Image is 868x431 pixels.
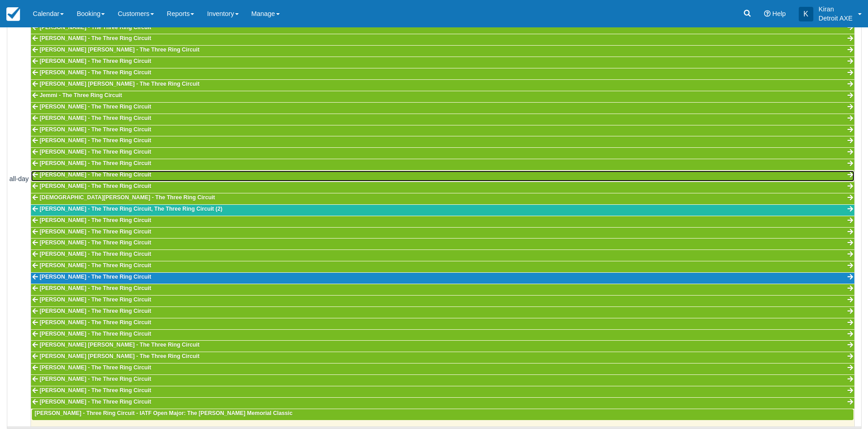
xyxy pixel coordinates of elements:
a: [PERSON_NAME] - The Three Ring Circuit [31,273,854,284]
span: [PERSON_NAME] - The Three Ring Circuit [40,137,151,144]
a: [PERSON_NAME] - The Three Ring Circuit [31,261,854,272]
span: [PERSON_NAME] - The Three Ring Circuit [40,171,151,178]
a: [PERSON_NAME] [PERSON_NAME] - The Three Ring Circuit [31,352,854,363]
i: Help [764,10,770,17]
p: Kiran [819,5,853,14]
a: [PERSON_NAME] - The Three Ring Circuit [31,250,854,261]
span: [PERSON_NAME] - The Three Ring Circuit [40,183,151,189]
span: [PERSON_NAME] - The Three Ring Circuit [40,126,151,133]
span: [PERSON_NAME] - The Three Ring Circuit [40,262,151,269]
span: [PERSON_NAME] - The Three Ring Circuit [40,24,151,31]
span: [PERSON_NAME] - The Three Ring Circuit [40,274,151,280]
div: K [799,7,813,21]
span: [PERSON_NAME] - The Three Ring Circuit [40,160,151,166]
span: [PERSON_NAME] - The Three Ring Circuit [40,376,151,382]
span: [PERSON_NAME] - The Three Ring Circuit [40,331,151,337]
a: [DEMOGRAPHIC_DATA][PERSON_NAME] - The Three Ring Circuit [31,193,854,204]
span: [PERSON_NAME] - The Three Ring Circuit [40,319,151,326]
span: [PERSON_NAME] - The Three Ring Circuit [40,69,151,76]
span: [PERSON_NAME] - The Three Ring Circuit [40,228,151,235]
a: [PERSON_NAME] [PERSON_NAME] - The Three Ring Circuit [31,46,854,57]
a: [PERSON_NAME] - The Three Ring Circuit [31,228,854,239]
a: [PERSON_NAME] - The Three Ring Circuit [31,284,854,295]
a: Jemmi - The Three Ring Circuit [31,91,854,102]
span: [PERSON_NAME] [PERSON_NAME] - The Three Ring Circuit [40,47,200,53]
a: [PERSON_NAME] - The Three Ring Circuit [31,182,854,193]
a: [PERSON_NAME] - The Three Ring Circuit [31,57,854,68]
a: [PERSON_NAME] - The Three Ring Circuit [31,318,854,329]
span: [PERSON_NAME] - The Three Ring Circuit [40,149,151,155]
span: [PERSON_NAME] - The Three Ring Circuit [40,399,151,405]
a: [PERSON_NAME] - The Three Ring Circuit [31,363,854,374]
span: [PERSON_NAME] - The Three Ring Circuit [40,285,151,291]
span: [PERSON_NAME] - Three Ring Circuit - IATF Open Major: The [PERSON_NAME] Memorial Classic [35,410,293,416]
a: [PERSON_NAME] - The Three Ring Circuit [31,386,854,397]
a: [PERSON_NAME] - The Three Ring Circuit [31,307,854,318]
a: [PERSON_NAME] - The Three Ring Circuit [31,171,854,182]
p: Detroit AXE [819,14,853,23]
span: [PERSON_NAME] - The Three Ring Circuit [40,115,151,121]
a: [PERSON_NAME] - The Three Ring Circuit [31,148,854,159]
a: [PERSON_NAME] - The Three Ring Circuit [31,159,854,170]
span: [PERSON_NAME] - The Three Ring Circuit [40,217,151,223]
span: Help [772,10,786,17]
span: [PERSON_NAME] - The Three Ring Circuit [40,251,151,257]
a: [PERSON_NAME] - The Three Ring Circuit [31,330,854,341]
a: [PERSON_NAME] [PERSON_NAME] - The Three Ring Circuit [31,341,854,352]
a: [PERSON_NAME] - The Three Ring Circuit [31,136,854,147]
span: [PERSON_NAME] - The Three Ring Circuit [40,387,151,394]
span: [PERSON_NAME] - The Three Ring Circuit, The Three Ring Circuit (2) [40,206,222,212]
a: [PERSON_NAME] - The Three Ring Circuit [31,216,854,227]
span: [PERSON_NAME] - The Three Ring Circuit [40,308,151,314]
a: [PERSON_NAME] - The Three Ring Circuit [31,68,854,79]
span: [PERSON_NAME] - The Three Ring Circuit [40,58,151,64]
span: [PERSON_NAME] [PERSON_NAME] - The Three Ring Circuit [40,353,200,359]
a: [PERSON_NAME] - The Three Ring Circuit, The Three Ring Circuit (2) [31,205,854,216]
span: Jemmi - The Three Ring Circuit [40,92,122,99]
a: [PERSON_NAME] [PERSON_NAME] - The Three Ring Circuit [31,80,854,91]
a: [PERSON_NAME] - The Three Ring Circuit [31,296,854,306]
a: [PERSON_NAME] - The Three Ring Circuit [31,23,854,34]
a: [PERSON_NAME] - The Three Ring Circuit [31,125,854,136]
span: [PERSON_NAME] - The Three Ring Circuit [40,296,151,303]
span: [PERSON_NAME] - The Three Ring Circuit [40,364,151,371]
img: checkfront-main-nav-mini-logo.png [6,7,20,21]
a: [PERSON_NAME] - The Three Ring Circuit [31,114,854,125]
span: [PERSON_NAME] - The Three Ring Circuit [40,104,151,110]
a: [PERSON_NAME] - The Three Ring Circuit [31,34,854,45]
a: [PERSON_NAME] - The Three Ring Circuit [31,103,854,114]
a: [PERSON_NAME] - Three Ring Circuit - IATF Open Major: The [PERSON_NAME] Memorial Classic [32,409,853,420]
a: [PERSON_NAME] - The Three Ring Circuit [31,398,854,409]
span: [PERSON_NAME] [PERSON_NAME] - The Three Ring Circuit [40,81,200,87]
span: [PERSON_NAME] [PERSON_NAME] - The Three Ring Circuit [40,342,200,348]
span: [PERSON_NAME] - The Three Ring Circuit [40,239,151,246]
span: [DEMOGRAPHIC_DATA][PERSON_NAME] - The Three Ring Circuit [40,194,215,201]
a: [PERSON_NAME] - The Three Ring Circuit [31,239,854,249]
span: [PERSON_NAME] - The Three Ring Circuit [40,35,151,42]
a: [PERSON_NAME] - The Three Ring Circuit [31,375,854,386]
